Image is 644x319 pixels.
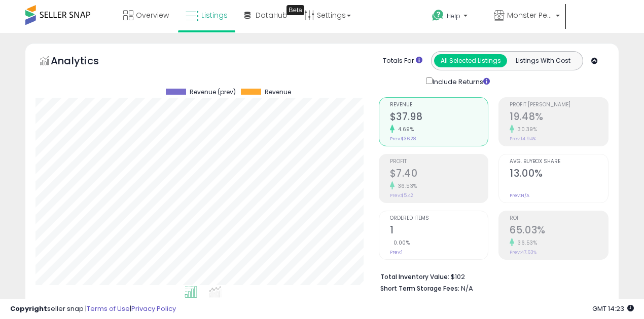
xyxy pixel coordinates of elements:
[434,54,507,67] button: All Selected Listings
[390,224,488,238] h2: 1
[265,89,291,96] span: Revenue
[390,136,416,142] small: Prev: $36.28
[131,304,176,313] a: Privacy Policy
[190,89,236,96] span: Revenue (prev)
[395,126,414,133] small: 4.69%
[390,102,488,108] span: Revenue
[390,111,488,125] h2: $37.98
[10,304,47,313] strong: Copyright
[514,126,537,133] small: 30.39%
[510,111,608,125] h2: 19.48%
[447,12,460,20] span: Help
[510,136,536,142] small: Prev: 14.94%
[383,56,422,66] div: Totals For
[380,270,601,282] li: $102
[395,182,417,190] small: 36.53%
[390,159,488,165] span: Profit
[507,10,553,20] span: Monster Pets
[418,75,502,87] div: Include Returns
[510,159,608,165] span: Avg. Buybox Share
[510,192,529,198] small: Prev: N/A
[461,284,473,293] span: N/A
[256,10,288,20] span: DataHub
[380,284,459,293] b: Short Term Storage Fees:
[390,239,410,247] small: 0.00%
[390,192,413,198] small: Prev: $5.42
[424,2,485,33] a: Help
[390,168,488,181] h2: $7.40
[510,224,608,238] h2: 65.03%
[510,168,608,181] h2: 13.00%
[507,54,580,67] button: Listings With Cost
[510,249,536,255] small: Prev: 47.63%
[432,9,444,22] i: Get Help
[87,304,130,313] a: Terms of Use
[592,304,634,313] span: 2025-09-17 14:23 GMT
[136,10,169,20] span: Overview
[10,304,176,314] div: seller snap | |
[510,216,608,221] span: ROI
[390,216,488,221] span: Ordered Items
[514,239,537,247] small: 36.53%
[201,10,228,20] span: Listings
[390,249,403,255] small: Prev: 1
[510,102,608,108] span: Profit [PERSON_NAME]
[287,5,304,15] div: Tooltip anchor
[380,272,449,281] b: Total Inventory Value:
[51,54,119,70] h5: Analytics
